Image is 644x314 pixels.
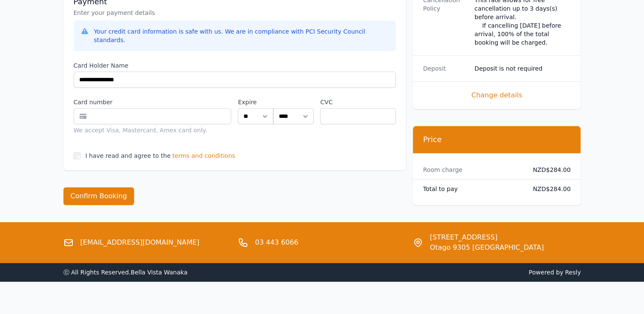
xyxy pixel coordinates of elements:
dt: Deposit [423,64,468,73]
p: Enter your payment details [74,9,396,17]
label: Card Holder Name [74,61,396,70]
dd: NZD$284.00 [526,166,571,174]
dd: NZD$284.00 [526,185,571,193]
label: Expire [238,98,273,106]
span: Otago 9305 [GEOGRAPHIC_DATA] [430,243,544,253]
span: Powered by [326,268,581,277]
label: Card number [74,98,232,106]
div: We accept Visa, Mastercard, Amex card only. [74,126,232,134]
dd: Deposit is not required [475,64,571,73]
a: 03 443 6066 [255,237,298,248]
label: I have read and agree to the [86,152,171,159]
label: CVC [320,98,395,106]
dt: Room charge [423,166,519,174]
a: Resly [565,269,581,276]
div: Your credit card information is safe with us. We are in compliance with PCI Security Council stan... [94,27,389,44]
dt: Total to pay [423,185,519,193]
span: terms and conditions [172,151,235,160]
h3: Price [423,134,571,145]
span: [STREET_ADDRESS] [430,232,544,243]
label: . [273,98,313,106]
button: Confirm Booking [63,187,135,205]
a: [EMAIL_ADDRESS][DOMAIN_NAME] [80,237,200,248]
span: Change details [423,90,571,100]
span: ⓒ All Rights Reserved. Bella Vista Wanaka [63,269,188,276]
